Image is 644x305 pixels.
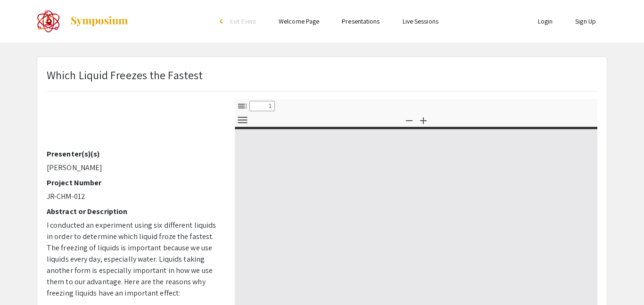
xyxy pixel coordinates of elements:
[47,191,221,202] p: JR-CHM-012
[47,220,221,299] p: I conducted an experiment using six different liquids in order to determine which liquid froze th...
[70,16,129,27] img: Symposium by ForagerOne
[47,207,221,216] h2: Abstract or Description
[37,9,60,33] img: The 2022 CoorsTek Denver Metro Regional Science and Engineering Fair
[47,66,203,83] p: Which Liquid Freezes the Fastest
[575,17,596,25] a: Sign Up
[47,149,221,158] h2: Presenter(s)(s)
[37,9,129,33] a: The 2022 CoorsTek Denver Metro Regional Science and Engineering Fair
[249,101,275,111] input: Page
[234,99,250,113] button: Toggle Sidebar
[220,18,225,24] div: arrow_back_ios
[401,113,417,127] button: Zoom Out
[7,263,40,298] iframe: Chat
[279,17,319,25] a: Welcome Page
[538,17,553,25] a: Login
[230,17,256,25] span: Exit Event
[415,113,431,127] button: Zoom In
[47,178,221,187] h2: Project Number
[342,17,380,25] a: Presentations
[234,113,250,127] button: Tools
[403,17,438,25] a: Live Sessions
[47,162,221,173] p: [PERSON_NAME]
